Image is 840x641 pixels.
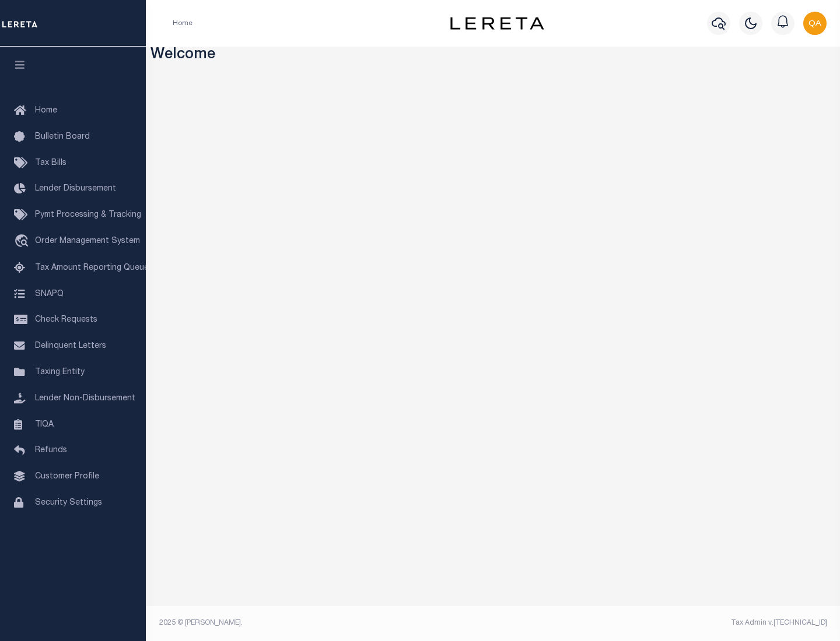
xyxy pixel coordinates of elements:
span: Tax Amount Reporting Queue [35,264,149,272]
span: Lender Disbursement [35,185,116,193]
span: Check Requests [35,316,97,324]
img: logo-dark.svg [450,17,544,30]
img: svg+xml;base64,PHN2ZyB4bWxucz0iaHR0cDovL3d3dy53My5vcmcvMjAwMC9zdmciIHBvaW50ZXItZXZlbnRzPSJub25lIi... [803,12,827,35]
span: Security Settings [35,499,102,507]
span: Lender Non-Disbursement [35,395,135,403]
span: Bulletin Board [35,133,90,141]
i: travel_explore [14,234,33,249]
span: Pymt Processing & Tracking [35,211,141,219]
span: Customer Profile [35,473,99,481]
span: SNAPQ [35,290,64,298]
li: Home [173,18,192,29]
span: Home [35,107,57,115]
div: 2025 © [PERSON_NAME]. [150,618,494,628]
span: Refunds [35,446,67,455]
h3: Welcome [150,47,836,65]
span: TIQA [35,420,54,428]
span: Order Management System [35,237,140,245]
span: Taxing Entity [35,368,85,376]
div: Tax Admin v.[TECHNICAL_ID] [502,618,827,628]
span: Tax Bills [35,159,66,167]
span: Delinquent Letters [35,342,106,350]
